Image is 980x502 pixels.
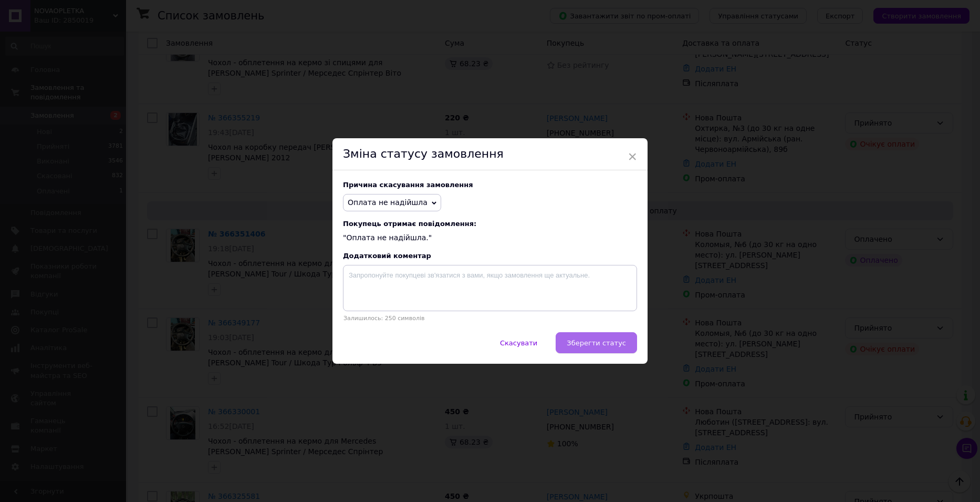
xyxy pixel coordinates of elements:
[343,181,637,189] div: Причина скасування замовлення
[343,252,637,260] div: Додатковий коментар
[500,339,537,347] span: Скасувати
[343,220,637,243] div: "Оплата не надійшла."
[348,198,428,207] span: Оплата не надійшла
[332,138,648,170] div: Зміна статусу замовлення
[556,332,637,353] button: Зберегти статус
[343,315,637,322] p: Залишилось: 250 символів
[628,148,637,166] span: ×
[343,220,637,228] span: Покупець отримає повідомлення:
[489,332,548,353] button: Скасувати
[567,339,626,347] span: Зберегти статус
